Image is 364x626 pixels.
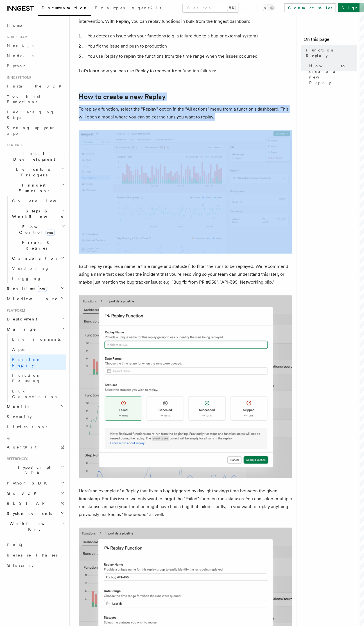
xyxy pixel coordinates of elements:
[86,52,292,60] li: You use Replay to replay the functions from the time range when the issues occurred
[4,324,66,334] button: Manage
[4,540,66,550] a: FAQ
[7,110,54,120] span: Leveraging Steps
[4,509,66,519] button: System events
[4,123,66,138] a: Setting up your app
[4,294,66,304] button: Middleware
[10,370,66,386] a: Function Pausing
[10,240,61,251] span: Errors & Retries
[304,45,357,61] a: Function Replay
[10,273,66,284] a: Logging
[4,550,66,560] a: Release Phases
[4,81,66,91] a: Install the SDK
[307,61,357,88] a: How to create a new Replay
[183,3,239,12] button: Search...⌘K
[10,334,66,344] a: Environments
[309,63,357,86] span: How to create a new Replay
[10,263,66,273] a: Versioning
[304,36,357,45] h4: On this page
[79,263,292,286] p: Each replay requires a name, a time range and status(es) to filter the runs to be replayed. We re...
[4,488,66,499] button: Go SDK
[79,295,292,478] img: Replay modal form
[10,386,66,402] a: Bulk Cancellation
[4,308,25,313] span: Platform
[10,255,58,261] span: Cancellation
[4,481,50,486] span: Python SDK
[7,94,40,104] span: Your first Functions
[38,2,91,16] a: Documentation
[4,316,37,322] span: Deployment
[10,354,66,370] a: Function Replay
[95,6,125,10] span: Examples
[128,2,165,15] a: AgentKit
[7,23,22,28] span: Home
[4,412,66,422] a: Security
[10,224,62,235] span: Flow Control
[7,64,27,68] span: Python
[4,41,66,51] a: Next.js
[4,491,40,496] span: Go SDK
[79,93,166,101] a: How to create a new Replay
[4,521,61,532] span: Workflow Kit
[79,487,292,519] p: Here's an example of a Replay that fixed a bug triggered by daylight savings time between the giv...
[12,373,41,383] span: Function Pausing
[4,143,23,147] span: Features
[4,180,66,196] button: Inngest Functions
[4,511,52,517] span: System events
[86,42,292,50] li: You fix the issue and push to production
[79,10,292,25] p: The recovery flow in other systems may require dead-letter queues or some other form of manual in...
[4,478,66,488] button: Python SDK
[132,6,161,10] span: AgentKit
[4,422,66,432] a: Limitations
[91,2,128,15] a: Examples
[4,457,28,461] span: References
[7,53,33,58] span: Node.js
[7,553,58,558] span: Release Phases
[4,402,66,412] button: Monitor
[4,196,66,284] div: Inngest Functions
[79,105,292,121] p: To replay a function, select the "Replay" option in the "All actions" menu from a function's dash...
[10,196,66,206] a: Overview
[262,5,275,11] button: Toggle dark mode
[7,43,33,48] span: Next.js
[4,442,66,452] a: AgentKit
[12,276,41,281] span: Logging
[4,151,61,162] span: Local Development
[12,266,49,271] span: Versioning
[7,445,37,450] span: AgentKit
[4,75,31,80] span: Inngest tour
[4,61,66,71] a: Python
[227,5,235,11] kbd: ⌘K
[4,465,61,476] span: TypeScript SDK
[46,230,55,236] span: new
[4,437,10,441] span: AI
[10,206,66,222] button: Steps & Workflows
[7,543,25,548] span: FAQ
[4,560,66,571] a: Glossary
[4,296,58,302] span: Middleware
[284,3,336,12] a: Contact sales
[7,563,34,568] span: Glossary
[10,344,66,354] a: Apps
[12,347,24,352] span: Apps
[306,47,357,59] span: Function Replay
[4,182,61,194] span: Inngest Functions
[10,253,66,263] button: Cancellation
[12,357,41,367] span: Function Replay
[4,463,66,478] button: TypeScript SDK
[7,84,65,88] span: Install the SDK
[7,425,47,429] span: Limitations
[4,284,66,294] button: Realtimenew
[4,35,29,39] span: Quick start
[4,326,36,332] span: Manage
[10,208,63,219] span: Steps & Workflows
[7,415,32,419] span: Security
[4,404,33,410] span: Monitor
[4,51,66,61] a: Node.js
[4,91,66,107] a: Your first Functions
[4,149,66,164] button: Local Development
[10,237,66,253] button: Errors & Retries
[4,164,66,180] button: Events & Triggers
[12,389,58,399] span: Bulk Cancellation
[4,167,61,178] span: Events & Triggers
[4,20,66,30] a: Home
